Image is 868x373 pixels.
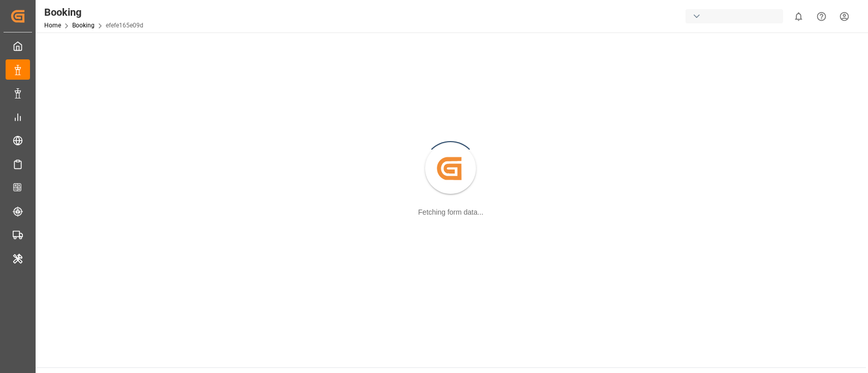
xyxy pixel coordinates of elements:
div: Fetching form data... [418,207,483,218]
a: Booking [72,22,95,29]
a: Home [44,22,61,29]
button: Help Center [810,5,833,28]
div: Booking [44,5,143,20]
button: show 0 new notifications [787,5,810,28]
